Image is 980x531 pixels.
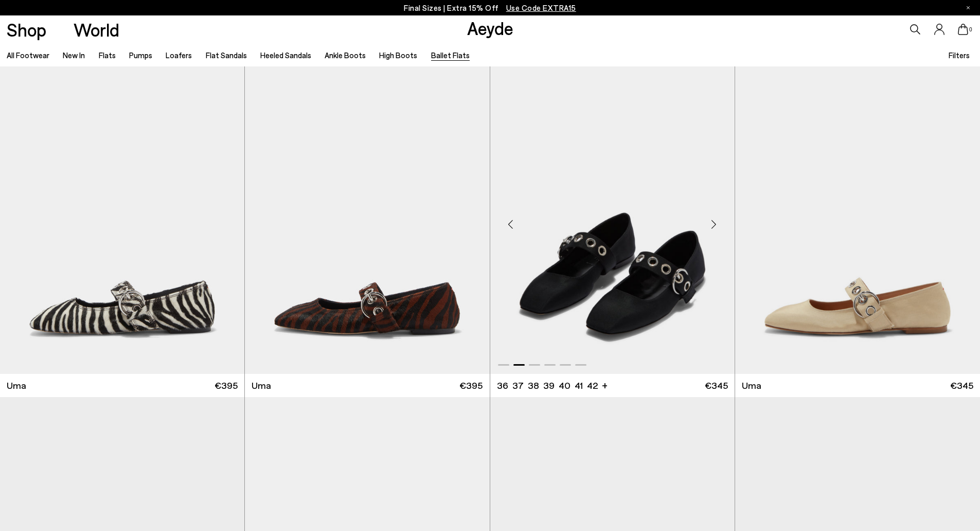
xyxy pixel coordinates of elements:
[735,66,979,374] img: Uma Eyelet Grosgrain Mary-Jane Flats
[602,378,608,392] li: +
[968,27,973,32] span: 0
[490,374,735,397] a: 36 37 38 39 40 41 42 + €345
[74,21,119,39] a: World
[245,66,489,374] img: Uma Eyelet Ponyhair Mary-Janes
[129,50,152,60] a: Pumps
[7,379,26,392] span: Uma
[431,50,470,60] a: Ballet Flats
[587,379,598,392] li: 42
[735,66,980,374] img: Uma Eyelet Grosgrain Mary-Jane Flats
[735,66,980,374] div: 1 / 6
[497,379,508,392] li: 36
[950,379,973,392] span: €345
[528,379,539,392] li: 38
[490,66,735,374] div: 2 / 6
[699,209,729,240] div: Next slide
[735,374,980,397] a: Uma €345
[559,379,571,392] li: 40
[7,50,49,60] a: All Footwear
[260,50,311,60] a: Heeled Sandals
[490,66,735,374] img: Uma Eyelet Grosgrain Mary-Jane Flats
[379,50,417,60] a: High Boots
[490,66,735,374] a: Next slide Previous slide
[495,209,526,240] div: Previous slide
[735,66,979,374] div: 3 / 6
[949,50,970,60] span: Filters
[467,17,513,39] a: Aeyde
[404,2,576,14] p: Final Sizes | Extra 15% Off
[99,50,116,60] a: Flats
[245,374,489,397] a: Uma €395
[63,50,85,60] a: New In
[742,379,761,392] span: Uma
[166,50,192,60] a: Loafers
[512,379,524,392] li: 37
[252,379,271,392] span: Uma
[705,379,728,392] span: €345
[7,21,46,39] a: Shop
[497,379,595,392] ul: variant
[958,24,968,35] a: 0
[325,50,366,60] a: Ankle Boots
[506,3,576,12] span: Navigate to /collections/ss25-final-sizes
[215,379,238,392] span: €395
[575,379,583,392] li: 41
[735,66,980,374] a: 6 / 6 1 / 6 2 / 6 3 / 6 4 / 6 5 / 6 6 / 6 1 / 6 Next slide Previous slide
[543,379,555,392] li: 39
[206,50,247,60] a: Flat Sandals
[459,379,483,392] span: €395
